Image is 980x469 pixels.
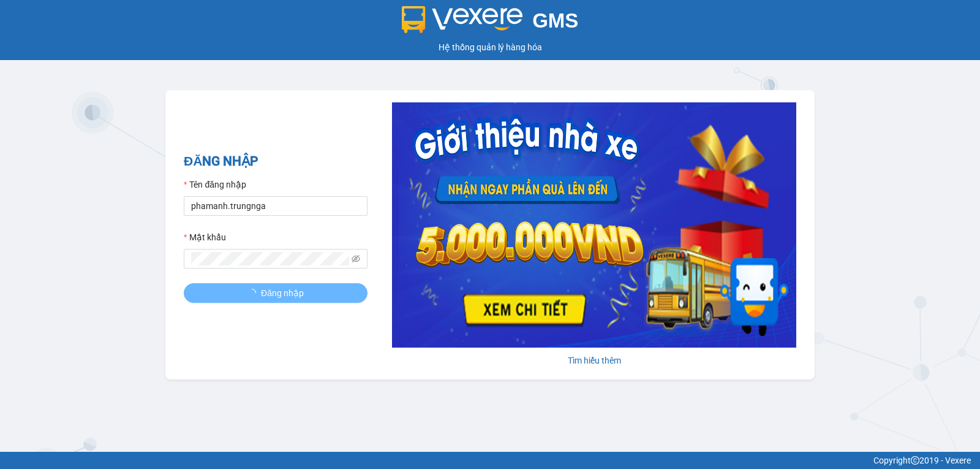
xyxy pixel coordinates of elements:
[184,231,226,244] label: Mật khẩu
[532,9,578,32] span: GMS
[392,354,796,367] div: Tìm hiểu thêm
[191,252,349,265] input: Mật khẩu
[247,289,261,297] span: loading
[3,40,977,54] div: Hệ thống quản lý hàng hóa
[9,454,971,467] div: Copyright 2019 - Vexere
[352,254,360,263] span: eye-invisible
[911,456,919,465] span: copyright
[184,178,246,191] label: Tên đăng nhập
[184,283,367,303] button: Đăng nhập
[392,102,796,348] img: banner-0
[261,286,304,300] span: Đăng nhập
[402,18,579,28] a: GMS
[402,6,523,33] img: logo 2
[184,151,367,172] h2: ĐĂNG NHẬP
[184,196,367,216] input: Tên đăng nhập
